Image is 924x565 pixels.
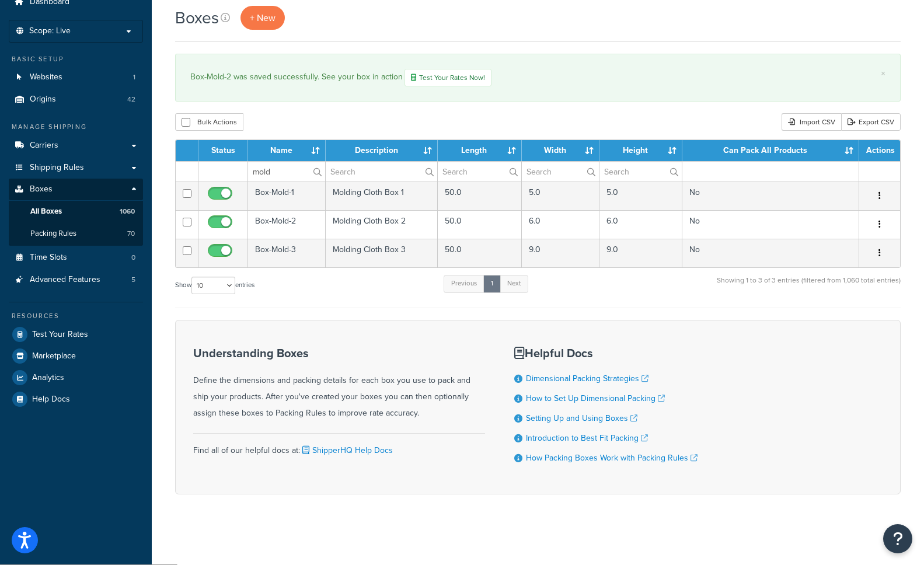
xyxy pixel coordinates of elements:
[444,275,484,292] a: Previous
[9,269,143,291] a: Advanced Features 5
[438,140,522,161] th: Length : activate to sort column ascending
[599,162,682,182] input: Search
[682,239,859,267] td: No
[841,113,901,131] a: Export CSV
[782,113,841,131] div: Import CSV
[127,229,135,239] span: 70
[9,247,143,268] li: Time Slots
[248,239,326,267] td: Box-Mold-3
[438,162,521,182] input: Search
[9,157,143,179] a: Shipping Rules
[9,269,143,291] li: Advanced Features
[9,179,143,200] a: Boxes
[599,239,682,267] td: 9.0
[30,275,100,285] span: Advanced Features
[9,179,143,245] li: Boxes
[175,6,219,29] h1: Boxes
[881,69,885,78] a: ×
[717,274,901,299] div: Showing 1 to 3 of 3 entries (filtered from 1,060 total entries)
[9,67,143,88] li: Websites
[190,69,885,86] div: Box-Mold-2 was saved successfully. See your box in action
[522,162,599,182] input: Search
[500,275,528,292] a: Next
[30,229,76,239] span: Packing Rules
[9,201,143,222] li: All Boxes
[32,373,64,383] span: Analytics
[599,140,682,161] th: Height : activate to sort column ascending
[9,135,143,156] a: Carriers
[9,54,143,64] div: Basic Setup
[326,182,438,210] td: Molding Cloth Box 1
[175,113,243,131] button: Bulk Actions
[682,182,859,210] td: No
[883,524,912,553] button: Open Resource Center
[198,140,248,161] th: Status
[9,223,143,245] a: Packing Rules 70
[522,182,599,210] td: 5.0
[522,140,599,161] th: Width : activate to sort column ascending
[526,392,665,404] a: How to Set Up Dimensional Packing
[30,72,62,82] span: Websites
[248,140,326,161] th: Name : activate to sort column ascending
[9,324,143,345] a: Test Your Rates
[175,277,254,294] label: Show entries
[193,347,485,421] div: Define the dimensions and packing details for each box you use to pack and ship your products. Af...
[30,141,58,151] span: Carriers
[514,347,698,360] h3: Helpful Docs
[248,210,326,239] td: Box-Mold-2
[9,201,143,222] a: All Boxes 1060
[9,389,143,410] a: Help Docs
[438,182,522,210] td: 50.0
[859,140,900,161] th: Actions
[32,395,70,404] span: Help Docs
[300,444,393,456] a: ShipperHQ Help Docs
[131,253,135,263] span: 0
[9,67,143,88] a: Websites 1
[9,346,143,367] a: Marketplace
[682,140,859,161] th: Can Pack All Products : activate to sort column ascending
[526,372,648,385] a: Dimensional Packing Strategies
[405,69,491,86] a: Test Your Rates Now!
[599,210,682,239] td: 6.0
[193,347,485,360] h3: Understanding Boxes
[522,239,599,267] td: 9.0
[9,311,143,321] div: Resources
[526,412,637,424] a: Setting Up and Using Boxes
[438,239,522,267] td: 50.0
[127,95,135,104] span: 42
[599,182,682,210] td: 5.0
[30,184,53,194] span: Boxes
[9,223,143,245] li: Packing Rules
[32,351,76,361] span: Marketplace
[526,432,648,444] a: Introduction to Best Fit Packing
[526,452,698,464] a: How Packing Boxes Work with Packing Rules
[120,207,135,217] span: 1060
[682,210,859,239] td: No
[522,210,599,239] td: 6.0
[131,275,135,285] span: 5
[30,163,84,173] span: Shipping Rules
[326,162,437,182] input: Search
[30,95,56,104] span: Origins
[30,253,67,263] span: Time Slots
[30,207,62,217] span: All Boxes
[9,247,143,268] a: Time Slots 0
[9,89,143,110] li: Origins
[29,26,71,36] span: Scope: Live
[32,330,88,340] span: Test Your Rates
[9,367,143,388] a: Analytics
[326,140,438,161] th: Description : activate to sort column ascending
[326,210,438,239] td: Molding Cloth Box 2
[240,6,285,30] a: + New
[9,89,143,110] a: Origins 42
[483,275,501,292] a: 1
[191,277,235,294] select: Showentries
[9,122,143,132] div: Manage Shipping
[438,210,522,239] td: 50.0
